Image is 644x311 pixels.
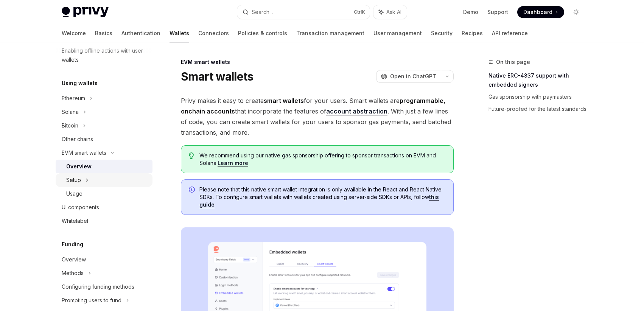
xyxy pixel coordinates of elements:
a: User management [373,24,422,42]
a: Wallets [170,24,189,42]
a: Overview [56,253,152,266]
div: Setup [66,176,81,185]
a: Native ERC-4337 support with embedded signers [488,70,588,91]
a: Connectors [198,24,229,42]
div: Other chains [62,135,93,144]
a: Basics [95,24,112,42]
a: Authentication [121,24,160,42]
span: Open in ChatGPT [390,73,436,80]
span: Dashboard [523,8,552,16]
div: Bitcoin [62,121,78,130]
a: Welcome [62,24,86,42]
a: Support [487,8,508,16]
a: account abstraction [326,107,387,115]
div: Enabling offline actions with user wallets [62,46,148,64]
div: Usage [66,189,82,198]
button: Open in ChatGPT [376,70,441,83]
a: Other chains [56,132,152,146]
span: We recommend using our native gas sponsorship offering to sponsor transactions on EVM and Solana. [199,152,446,167]
a: Demo [463,8,478,16]
a: Future-proofed for the latest standards [488,103,588,115]
button: Ask AI [373,5,407,19]
div: Whitelabel [62,216,88,225]
button: Search...CtrlK [237,5,370,19]
svg: Tip [189,152,194,159]
div: Search... [252,8,273,17]
a: Usage [56,187,152,201]
div: Solana [62,107,79,117]
button: Toggle dark mode [570,6,582,18]
span: Privy makes it easy to create for your users. Smart wallets are that incorporate the features of ... [181,95,454,138]
div: EVM smart wallets [181,58,454,66]
div: EVM smart wallets [62,148,106,157]
span: Please note that this native smart wallet integration is only available in the React and React Na... [199,186,446,208]
a: Learn more [218,160,248,166]
h1: Smart wallets [181,70,253,83]
h5: Using wallets [62,79,98,88]
a: Security [431,24,453,42]
a: Policies & controls [238,24,287,42]
div: Overview [66,162,92,171]
a: Gas sponsorship with paymasters [488,91,588,103]
a: Recipes [462,24,483,42]
a: API reference [492,24,528,42]
a: Whitelabel [56,214,152,228]
img: light logo [62,7,109,17]
svg: Info [189,187,196,194]
a: UI components [56,201,152,214]
div: Overview [62,255,86,264]
div: Ethereum [62,94,85,103]
h5: Funding [62,240,83,249]
div: Configuring funding methods [62,282,134,291]
div: Prompting users to fund [62,296,121,305]
span: Ask AI [386,8,401,16]
span: Ctrl K [354,9,365,15]
strong: smart wallets [264,97,304,104]
a: Enabling offline actions with user wallets [56,44,152,67]
a: Configuring funding methods [56,280,152,294]
a: Dashboard [517,6,564,18]
div: Methods [62,269,84,278]
div: UI components [62,203,99,212]
a: Overview [56,160,152,173]
span: On this page [496,58,530,67]
a: Transaction management [296,24,364,42]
